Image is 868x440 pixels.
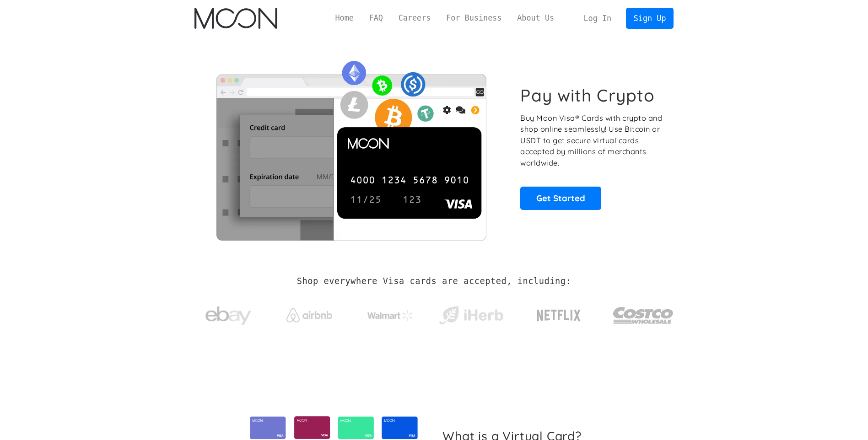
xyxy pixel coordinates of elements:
[275,299,343,327] a: Airbnb
[520,113,663,169] p: Buy Moon Visa® Cards with crypto and shop online seamlessly! Use Bitcoin or USDT to get secure vi...
[194,8,277,29] img: Moon Logo
[356,301,424,326] a: Walmart
[194,292,263,335] a: ebay
[520,85,655,106] h1: Pay with Crypto
[194,54,508,240] img: Moon Cards let you spend your crypto anywhere Visa is accepted.
[613,289,674,337] a: Costco
[297,276,571,286] h2: Shop everywhere Visa cards are accepted, including:
[509,12,562,24] a: About Us
[520,187,601,209] a: Get Started
[518,295,600,332] a: Netflix
[286,308,332,322] img: Airbnb
[205,301,251,330] img: ebay
[328,12,361,24] a: Home
[626,8,674,28] a: Sign Up
[438,12,509,24] a: For Business
[194,8,277,29] a: home
[367,310,413,321] img: Walmart
[536,304,582,327] img: Netflix
[576,8,619,28] a: Log In
[361,12,391,24] a: FAQ
[437,304,505,327] img: iHerb
[613,298,674,333] img: Costco
[391,12,438,24] a: Careers
[437,295,505,332] a: iHerb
